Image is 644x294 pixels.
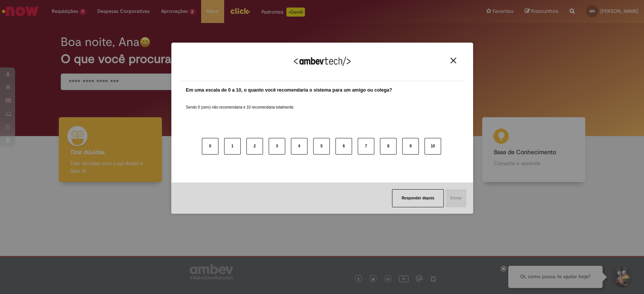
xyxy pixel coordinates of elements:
label: Em uma escala de 0 a 10, o quanto você recomendaria o sistema para um amigo ou colega? [186,87,392,94]
img: Close [450,58,456,63]
label: Sendo 0 (zero) não recomendaria e 10 recomendaria totalmente. [186,96,295,110]
button: 6 [335,138,352,155]
button: 10 [424,138,441,155]
button: 0 [202,138,218,155]
button: 7 [358,138,374,155]
button: Close [448,57,458,64]
button: 8 [380,138,397,155]
img: Logo Ambevtech [294,57,350,66]
button: 9 [402,138,419,155]
button: 3 [269,138,285,155]
button: 1 [224,138,241,155]
button: 5 [313,138,330,155]
button: 2 [246,138,263,155]
button: Responder depois [392,189,444,207]
button: 4 [291,138,307,155]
